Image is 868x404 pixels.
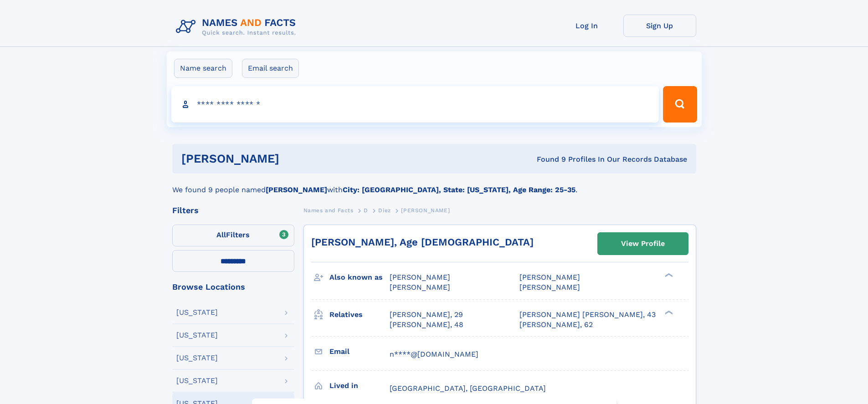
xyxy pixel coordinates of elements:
[598,233,688,255] a: View Profile
[176,354,218,362] div: [US_STATE]
[519,273,580,281] span: [PERSON_NAME]
[329,307,390,322] h3: Relatives
[390,320,463,330] a: [PERSON_NAME], 48
[176,309,218,316] div: [US_STATE]
[519,320,593,330] a: [PERSON_NAME], 62
[171,86,659,123] input: search input
[550,15,623,37] a: Log In
[623,15,696,37] a: Sign Up
[390,273,450,281] span: [PERSON_NAME]
[242,59,299,78] label: Email search
[519,310,656,320] a: [PERSON_NAME] [PERSON_NAME], 43
[364,207,368,214] span: D
[311,236,534,248] a: [PERSON_NAME], Age [DEMOGRAPHIC_DATA]
[329,344,390,359] h3: Email
[176,377,218,384] div: [US_STATE]
[176,332,218,339] div: [US_STATE]
[266,185,327,194] b: [PERSON_NAME]
[621,233,665,254] div: View Profile
[390,283,450,291] span: [PERSON_NAME]
[408,154,687,164] div: Found 9 Profiles In Our Records Database
[172,225,294,246] label: Filters
[390,384,546,393] span: [GEOGRAPHIC_DATA], [GEOGRAPHIC_DATA]
[329,378,390,394] h3: Lived in
[216,230,226,239] span: All
[378,207,390,214] span: Diez
[303,205,354,216] a: Names and Facts
[663,272,673,278] div: ❯
[390,310,463,320] a: [PERSON_NAME], 29
[329,270,390,285] h3: Also known as
[343,185,575,194] b: City: [GEOGRAPHIC_DATA], State: [US_STATE], Age Range: 25-35
[378,205,390,216] a: Diez
[663,86,697,123] button: Search Button
[172,174,696,195] div: We found 9 people named with .
[172,206,294,215] div: Filters
[364,205,368,216] a: D
[172,283,294,291] div: Browse Locations
[174,59,232,78] label: Name search
[181,153,408,164] h1: [PERSON_NAME]
[172,15,303,39] img: Logo Names and Facts
[401,207,450,214] span: [PERSON_NAME]
[519,283,580,291] span: [PERSON_NAME]
[663,309,673,315] div: ❯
